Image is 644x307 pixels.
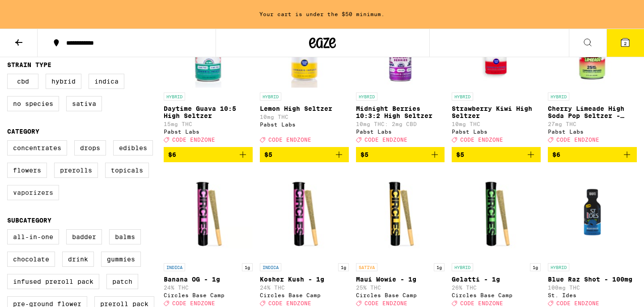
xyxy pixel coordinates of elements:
label: Vaporizers [7,185,59,200]
span: CODE ENDZONE [556,301,599,307]
button: Add to bag [260,147,349,162]
label: Drops [74,140,106,156]
label: CBD [7,74,38,89]
p: 24% THC [260,285,349,290]
p: Cherry Limeade High Soda Pop Seltzer - 25mg [548,105,637,119]
div: Circles Base Camp [260,292,349,298]
div: St. Ides [548,292,637,298]
p: 25% THC [356,285,445,290]
div: Circles Base Camp [164,292,253,298]
p: HYBRID [356,93,377,101]
p: Gelatti - 1g [452,276,541,283]
div: Pabst Labs [356,129,445,135]
p: HYBRID [548,93,569,101]
button: Add to bag [164,147,253,162]
button: 2 [606,29,644,57]
span: CODE ENDZONE [172,301,215,307]
span: $6 [168,151,176,158]
span: $5 [360,151,369,158]
img: Circles Base Camp - Kosher Kush - 1g [260,169,349,259]
span: CODE ENDZONE [460,301,503,307]
label: Balms [109,229,141,244]
span: CODE ENDZONE [268,137,311,143]
label: Topicals [105,163,149,178]
span: CODE ENDZONE [364,301,407,307]
p: HYBRID [452,93,473,101]
p: HYBRID [548,263,569,271]
p: 1g [338,263,349,271]
div: Circles Base Camp [356,292,445,298]
label: Gummies [101,252,141,267]
p: 27mg THC [548,121,637,127]
p: SATIVA [356,263,377,271]
label: Prerolls [54,163,98,178]
span: CODE ENDZONE [268,301,311,307]
label: Drink [62,252,94,267]
p: Blue Raz Shot - 100mg [548,276,637,283]
div: Pabst Labs [548,129,637,135]
label: Chocolate [7,252,55,267]
label: Indica [89,74,124,89]
p: HYBRID [260,93,281,101]
p: 1g [530,263,541,271]
img: St. Ides - Blue Raz Shot - 100mg [548,169,637,259]
img: Circles Base Camp - Gelatti - 1g [452,169,541,259]
span: CODE ENDZONE [172,137,215,143]
label: Patch [106,274,138,289]
button: Add to bag [452,147,541,162]
legend: Strain Type [7,61,51,68]
span: CODE ENDZONE [364,137,407,143]
p: Midnight Berries 10:3:2 High Seltzer [356,105,445,119]
label: Badder [66,229,102,244]
div: Pabst Labs [260,122,349,127]
div: Pabst Labs [452,129,541,135]
img: Circles Base Camp - Maui Wowie - 1g [356,169,445,259]
p: 100mg THC [548,285,637,290]
label: Infused Preroll Pack [7,274,99,289]
label: Sativa [66,96,102,111]
label: No Species [7,96,59,111]
div: Circles Base Camp [452,292,541,298]
p: Kosher Kush - 1g [260,276,349,283]
p: 1g [242,263,253,271]
p: INDICA [260,263,281,271]
span: $5 [456,151,464,158]
p: Banana OG - 1g [164,276,253,283]
p: 10mg THC [260,114,349,120]
p: 1g [434,263,445,271]
p: HYBRID [452,263,473,271]
p: 24% THC [164,285,253,290]
label: Flowers [7,163,47,178]
p: 10mg THC [452,121,541,127]
p: Daytime Guava 10:5 High Seltzer [164,105,253,119]
button: Add to bag [548,147,637,162]
span: 2 [624,41,627,46]
span: $5 [264,151,272,158]
span: CODE ENDZONE [556,137,599,143]
p: Lemon High Seltzer [260,105,349,112]
p: 26% THC [452,285,541,290]
legend: Subcategory [7,217,51,224]
img: Circles Base Camp - Banana OG - 1g [164,169,253,259]
span: $6 [552,151,560,158]
p: 10mg THC: 2mg CBD [356,121,445,127]
div: Pabst Labs [164,129,253,135]
span: Hi. Need any help? [5,6,64,13]
label: Concentrates [7,140,67,156]
label: Hybrid [46,74,81,89]
p: Strawberry Kiwi High Seltzer [452,105,541,119]
label: Edibles [113,140,153,156]
span: CODE ENDZONE [460,137,503,143]
p: INDICA [164,263,185,271]
label: All-In-One [7,229,59,244]
p: Maui Wowie - 1g [356,276,445,283]
p: 15mg THC [164,121,253,127]
legend: Category [7,128,39,135]
p: HYBRID [164,93,185,101]
button: Add to bag [356,147,445,162]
